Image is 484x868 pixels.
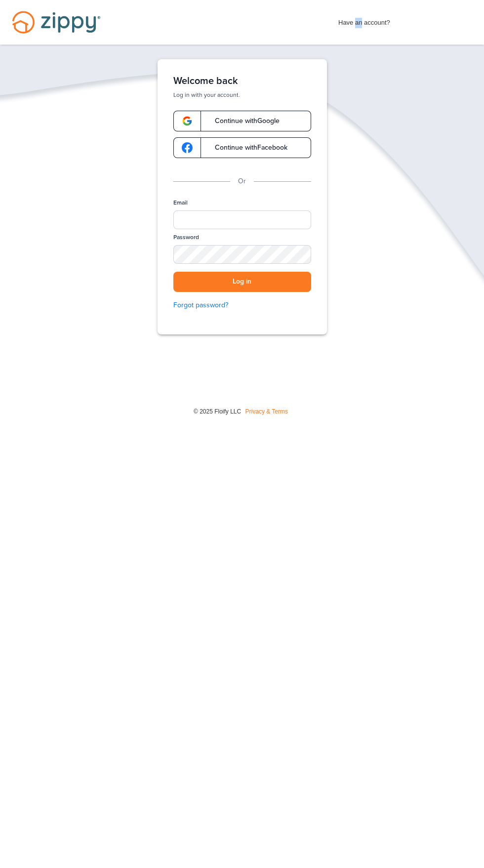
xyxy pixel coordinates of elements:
[173,210,311,229] input: Email
[338,12,390,28] span: Have an account?
[173,75,311,87] h1: Welcome back
[173,91,311,99] p: Log in with your account.
[205,118,280,124] span: Continue with Google
[245,408,288,415] a: Privacy & Terms
[173,137,311,158] a: google-logoContinue withFacebook
[205,144,287,151] span: Continue with Facebook
[173,199,188,207] label: Email
[194,408,241,415] span: © 2025 Floify LLC
[182,116,193,126] img: google-logo
[173,272,311,292] button: Log in
[238,176,246,187] p: Or
[173,245,311,264] input: Password
[173,233,199,242] label: Password
[173,300,311,311] a: Forgot password?
[173,111,311,131] a: google-logoContinue withGoogle
[182,142,193,153] img: google-logo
